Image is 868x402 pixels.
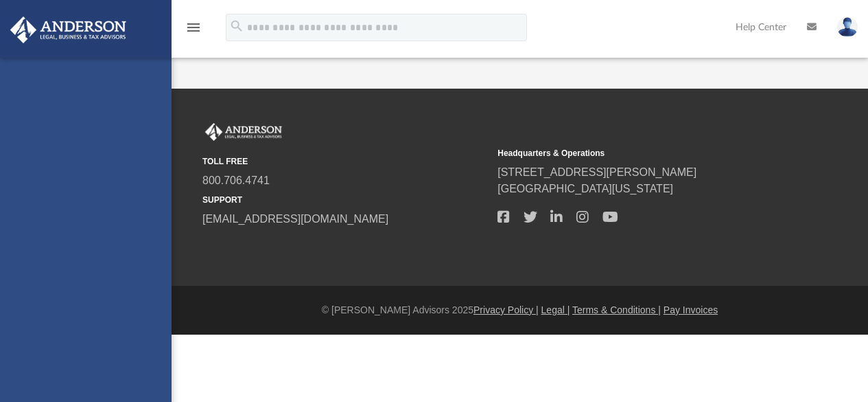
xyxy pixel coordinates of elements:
[572,304,661,315] a: Terms & Conditions |
[497,183,673,194] a: [GEOGRAPHIC_DATA][US_STATE]
[664,304,718,315] a: Pay Invoices
[497,166,696,178] a: [STREET_ADDRESS][PERSON_NAME]
[202,123,285,141] img: Anderson Advisors Platinum Portal
[6,16,130,43] img: Anderson Advisors Platinum Portal
[172,303,868,317] div: © [PERSON_NAME] Advisors 2025
[202,175,270,186] a: 800.706.4741
[837,17,858,37] img: User Pic
[473,304,539,315] a: Privacy Policy |
[497,147,783,159] small: Headquarters & Operations
[541,304,570,315] a: Legal |
[185,19,202,36] i: menu
[202,213,388,225] a: [EMAIL_ADDRESS][DOMAIN_NAME]
[229,19,244,34] i: search
[185,26,202,36] a: menu
[202,194,488,206] small: SUPPORT
[202,155,488,168] small: TOLL FREE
